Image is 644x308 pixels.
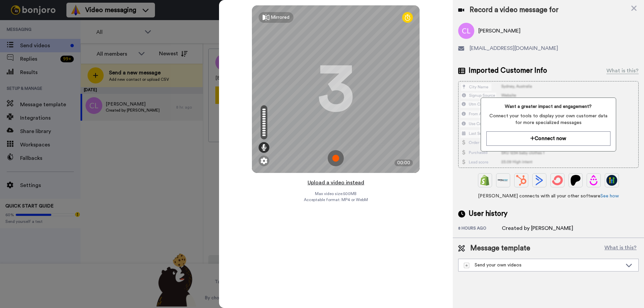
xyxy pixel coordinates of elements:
div: Send your own videos [464,262,622,268]
div: Created by [PERSON_NAME] [502,224,573,232]
img: GoHighLevel [606,175,617,186]
img: Drip [588,175,599,186]
span: Want a greater impact and engagement? [486,103,610,110]
div: What is this? [606,67,639,75]
img: demo-template.svg [464,263,469,268]
span: Acceptable format: MP4 or WebM [304,197,368,202]
img: Shopify [480,175,490,186]
span: Imported Customer Info [469,66,547,76]
div: 3 [317,64,354,114]
img: ConvertKit [552,175,563,186]
img: Patreon [570,175,581,186]
span: Connect your tools to display your own customer data for more specialized messages [486,113,610,126]
img: Ontraport [498,175,508,186]
div: 00:00 [394,160,413,166]
img: Hubspot [516,175,527,186]
a: See how [600,194,619,198]
button: Upload a video instead [306,178,366,187]
div: 8 hours ago [458,226,502,232]
img: ActiveCampaign [534,175,545,186]
span: Max video size: 500 MB [315,191,357,196]
button: What is this? [602,243,639,253]
span: Message template [470,243,530,253]
img: ic_gear.svg [261,158,267,164]
img: ic_record_start.svg [328,150,344,166]
span: [PERSON_NAME] connects with all your other software [458,193,639,199]
span: [EMAIL_ADDRESS][DOMAIN_NAME] [470,44,558,52]
span: User history [469,209,507,219]
button: Connect now [486,131,610,146]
